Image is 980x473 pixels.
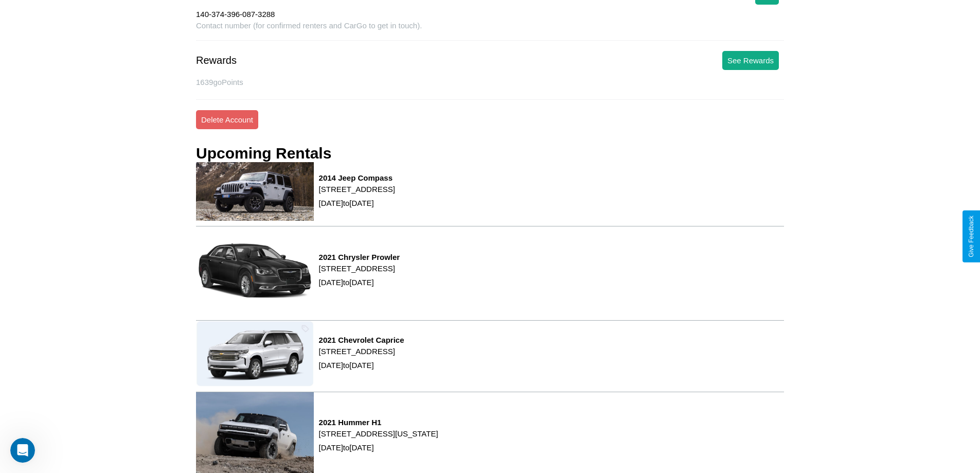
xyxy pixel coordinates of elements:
[196,75,784,89] p: 1639 goPoints
[10,438,35,463] iframe: Intercom live chat
[196,162,314,221] img: rental
[319,358,404,372] p: [DATE] to [DATE]
[319,441,438,454] p: [DATE] to [DATE]
[319,344,404,358] p: [STREET_ADDRESS]
[319,173,395,182] h3: 2014 Jeep Compass
[319,196,395,210] p: [DATE] to [DATE]
[319,182,395,196] p: [STREET_ADDRESS]
[319,261,400,275] p: [STREET_ADDRESS]
[319,418,438,427] h3: 2021 Hummer H1
[319,253,400,261] h3: 2021 Chrysler Prowler
[196,321,314,387] img: rental
[196,21,784,41] div: Contact number (for confirmed renters and CarGo to get in touch).
[968,216,975,257] div: Give Feedback
[196,110,258,129] button: Delete Account
[196,226,314,314] img: rental
[196,10,784,21] div: 140-374-396-087-3288
[722,51,779,70] button: See Rewards
[319,427,438,441] p: [STREET_ADDRESS][US_STATE]
[196,55,237,66] div: Rewards
[319,275,400,289] p: [DATE] to [DATE]
[196,145,331,162] h3: Upcoming Rentals
[319,336,404,344] h3: 2021 Chevrolet Caprice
